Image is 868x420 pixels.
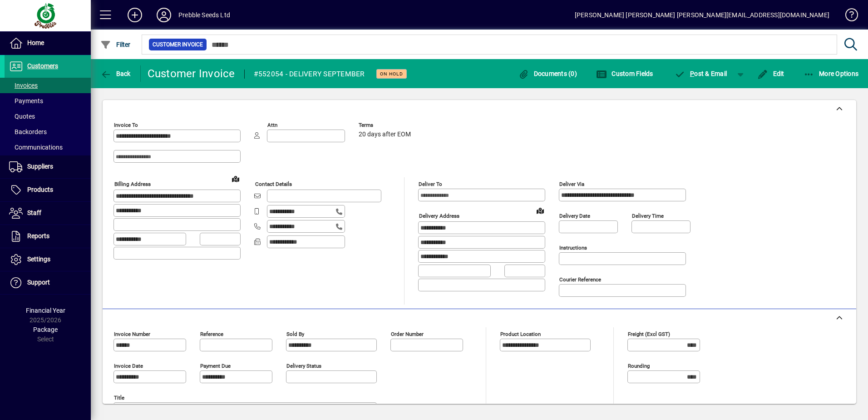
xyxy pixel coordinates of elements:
button: Profile [149,7,178,23]
mat-label: Order number [391,331,424,337]
span: Backorders [9,128,47,135]
span: Settings [27,255,50,263]
span: Financial Year [26,307,65,314]
a: Home [5,32,91,55]
a: Products [5,179,91,201]
mat-label: Deliver To [419,181,442,187]
span: Suppliers [27,163,53,170]
span: Invoices [9,82,38,89]
button: Edit [755,65,787,82]
mat-label: Delivery time [632,213,664,219]
div: Customer Invoice [148,66,235,81]
span: Documents (0) [518,70,577,77]
span: More Options [804,70,859,77]
mat-label: Delivery status [286,363,321,369]
a: Quotes [5,109,91,124]
mat-label: Courier Reference [559,276,601,283]
span: Communications [9,144,63,151]
span: Reports [27,232,49,240]
div: Prebble Seeds Ltd [178,8,230,22]
span: Package [33,326,58,333]
a: Suppliers [5,155,91,178]
a: View on map [533,203,547,218]
span: 20 days after EOM [359,131,411,138]
button: Documents (0) [516,65,579,82]
a: Support [5,271,91,294]
span: Products [27,186,53,193]
a: Backorders [5,124,91,140]
span: Back [100,70,131,77]
span: Staff [27,209,41,216]
span: Filter [100,41,131,48]
a: View on map [228,171,243,186]
mat-label: Payment due [200,363,231,369]
span: Payments [9,97,43,105]
mat-label: Instructions [559,245,587,251]
span: Home [27,39,44,46]
div: [PERSON_NAME] [PERSON_NAME] [PERSON_NAME][EMAIL_ADDRESS][DOMAIN_NAME] [575,8,829,22]
span: Terms [359,122,413,128]
span: Support [27,279,50,286]
a: Payments [5,93,91,109]
mat-label: Attn [267,122,277,128]
span: ost & Email [675,70,727,77]
mat-label: Sold by [286,331,304,337]
span: Customer Invoice [153,40,203,49]
mat-label: Invoice To [114,122,138,128]
a: Reports [5,225,91,248]
button: More Options [801,65,861,82]
span: Edit [757,70,784,77]
div: #552054 - DELIVERY SEPTEMBER [254,67,365,81]
a: Communications [5,140,91,155]
mat-label: Product location [500,331,541,337]
mat-label: Reference [200,331,223,337]
span: Custom Fields [596,70,653,77]
app-page-header-button: Back [91,65,141,82]
mat-label: Title [114,395,124,401]
a: Invoices [5,78,91,93]
mat-label: Deliver via [559,181,584,187]
a: Staff [5,202,91,225]
button: Post & Email [670,65,732,82]
a: Knowledge Base [838,2,857,31]
button: Filter [98,36,133,53]
mat-label: Delivery date [559,213,590,219]
button: Custom Fields [594,65,656,82]
span: P [690,70,694,77]
span: On hold [380,71,403,77]
a: Settings [5,248,91,271]
mat-label: Invoice date [114,363,143,369]
span: Customers [27,62,58,70]
button: Back [98,65,133,82]
mat-label: Rounding [628,363,650,369]
button: Add [120,7,149,23]
span: Quotes [9,113,35,120]
mat-label: Invoice number [114,331,150,337]
mat-label: Freight (excl GST) [628,331,670,337]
